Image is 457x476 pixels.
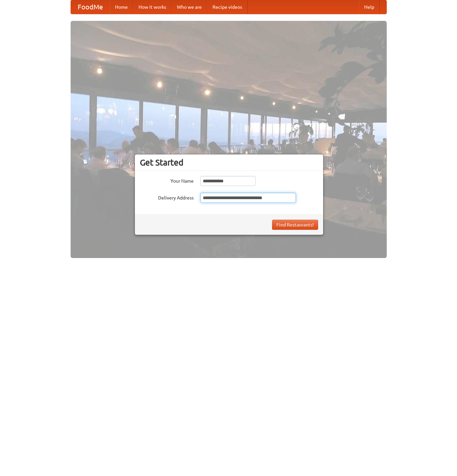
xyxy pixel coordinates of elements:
h3: Get Started [140,157,318,168]
button: Find Restaurants! [272,220,318,230]
a: FoodMe [71,0,110,14]
label: Your Name [140,176,194,184]
a: Help [359,0,380,14]
a: How it works [133,0,172,14]
label: Delivery Address [140,193,194,201]
a: Who we are [172,0,207,14]
a: Recipe videos [207,0,247,14]
a: Home [110,0,133,14]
